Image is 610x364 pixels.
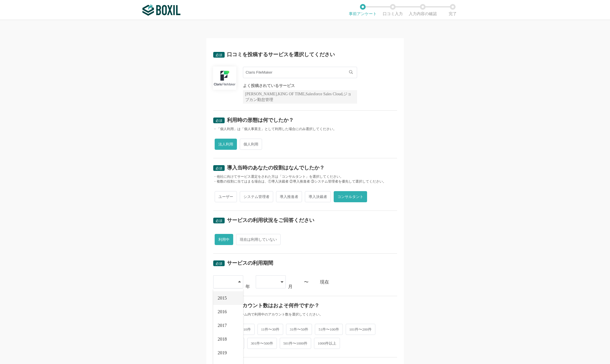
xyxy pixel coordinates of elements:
li: 事前アンケート [348,4,378,16]
span: ユーザー [215,191,237,202]
span: 必須 [216,119,222,123]
img: ボクシルSaaS_ロゴ [142,4,180,16]
span: 1000件以上 [314,338,340,349]
span: 利用中 [215,234,233,245]
span: 必須 [216,219,222,223]
span: 法人利用 [215,139,237,150]
span: 必須 [216,166,222,170]
li: 完了 [438,4,468,16]
div: ・「個人利用」は「個人事業主」として利用した場合にのみ選択してください。 [213,127,397,132]
span: 2018 [218,337,227,341]
div: 〜 [304,280,309,284]
div: 現在 [320,280,397,284]
span: 必須 [216,262,222,266]
div: 月 [288,284,293,289]
span: 個人利用 [240,139,262,150]
li: 入力内容の確認 [408,4,438,16]
span: 11件〜30件 [257,324,283,335]
span: 2016 [218,310,227,314]
div: [PERSON_NAME],KING OF TIME,Salesforce Sales Cloud,ジョブカン勤怠管理 [243,90,357,104]
div: ・複数の役割に当てはまる場合は、①導入決裁者 ②導入推進者 ③システム管理者を優先して選択してください。 [213,179,397,184]
div: サービスの利用状況をご回答ください [227,218,314,223]
span: 必須 [216,53,222,57]
span: システム管理者 [240,191,273,202]
span: 導入決裁者 [305,191,331,202]
div: ・他社に向けてサービス選定をされた方は「コンサルタント」を選択してください。 [213,174,397,179]
div: ・社内もしくはチーム内で利用中のアカウント数を選択してください。 [213,312,397,317]
span: 501件〜1000件 [280,338,311,349]
input: サービス名で検索 [243,67,357,78]
div: 口コミを投稿するサービスを選択してください [227,52,335,57]
span: 2017 [218,323,227,328]
span: 現在は利用していない [236,234,281,245]
li: 口コミ入力 [378,4,408,16]
div: 利用時の形態は何でしたか？ [227,118,294,123]
span: 301件〜500件 [247,338,277,349]
span: 101件〜200件 [346,324,375,335]
span: 導入推進者 [276,191,302,202]
span: 31件〜50件 [286,324,312,335]
div: 年 [245,284,250,289]
div: よく投稿されているサービス [243,84,357,88]
div: 利用アカウント数はおよそ何件ですか？ [227,303,319,308]
span: 51件〜100件 [315,324,343,335]
div: 導入当時のあなたの役割はなんでしたか？ [227,165,325,170]
span: コンサルタント [334,191,367,202]
span: 2015 [218,296,227,300]
div: サービスの利用期間 [227,260,273,266]
span: 2019 [218,351,227,355]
